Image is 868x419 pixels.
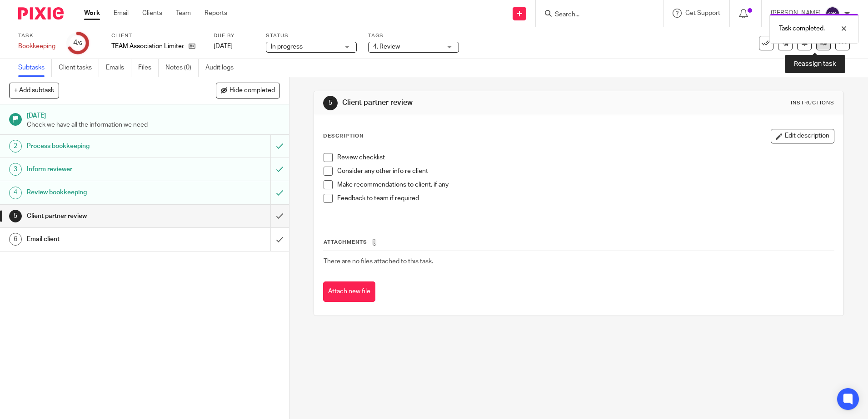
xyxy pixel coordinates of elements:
[342,98,598,108] h1: Client partner review
[229,87,275,94] span: Hide completed
[771,129,834,143] button: Edit description
[27,232,183,246] h1: Email client
[27,120,280,129] p: Check we have all the information we need
[114,9,129,18] a: Email
[27,163,183,176] h1: Inform reviewer
[77,41,82,46] small: /6
[214,32,254,39] label: Due by
[323,133,364,140] p: Description
[337,153,834,162] p: Review checklist
[214,43,233,49] span: [DATE]
[138,59,159,77] a: Files
[176,9,191,18] a: Team
[825,6,840,21] img: svg%3E
[73,38,82,48] div: 4
[323,96,338,110] div: 5
[27,209,183,223] h1: Client partner review
[111,32,202,39] label: Client
[368,32,459,39] label: Tags
[271,44,303,50] span: In progress
[216,83,280,98] button: Hide completed
[324,258,433,265] span: There are no files attached to this task.
[9,83,59,98] button: + Add subtask
[323,281,375,302] button: Attach new file
[165,59,199,77] a: Notes (0)
[59,59,99,77] a: Client tasks
[9,163,22,176] div: 3
[791,99,834,107] div: Instructions
[142,9,162,18] a: Clients
[106,59,131,77] a: Emails
[27,186,183,199] h1: Review bookkeeping
[9,140,22,153] div: 2
[9,187,22,199] div: 4
[337,194,834,203] p: Feedback to team if required
[324,240,367,245] span: Attachments
[266,32,357,39] label: Status
[84,9,100,18] a: Work
[373,44,400,50] span: 4. Review
[337,167,834,176] p: Consider any other info re client
[779,24,825,33] p: Task completed.
[27,109,280,120] h1: [DATE]
[18,42,55,51] div: Bookkeeping
[9,233,22,246] div: 6
[337,180,834,189] p: Make recommendations to client, if any
[111,42,184,51] p: TEAM Association Limited
[18,59,52,77] a: Subtasks
[205,9,227,18] a: Reports
[18,7,64,20] img: Pixie
[18,32,55,39] label: Task
[205,59,240,77] a: Audit logs
[27,139,183,153] h1: Process bookkeeping
[9,210,22,222] div: 5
